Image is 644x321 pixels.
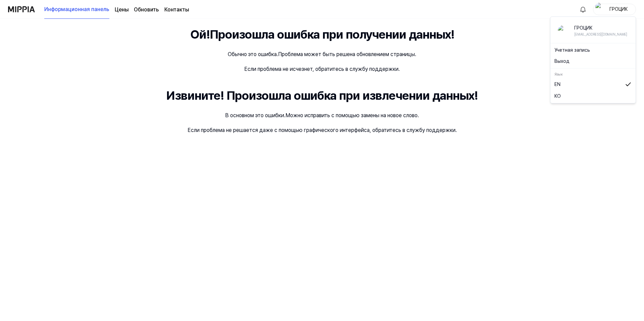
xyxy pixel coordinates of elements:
[554,92,632,100] a: КО
[554,58,632,65] button: Выход
[625,81,632,88] img: 체크
[225,112,285,119] ya-tr-span: В основном это ошибки.
[554,81,560,88] ya-tr-span: EN
[166,88,478,103] ya-tr-span: Извините! Произошла ошибка при извлечении данных!
[554,92,561,100] ya-tr-span: КО
[554,47,590,53] ya-tr-span: Учетная запись
[550,16,636,103] div: ПрофильГРОЦИК
[164,6,189,13] ya-tr-span: Контакты
[593,4,636,15] button: ПрофильГРОЦИК
[554,47,632,54] a: Учетная запись
[210,27,454,42] ya-tr-span: Произошла ошибка при получении данных!
[595,3,603,16] img: Профиль
[574,25,592,31] ya-tr-span: ГРОЦИК
[558,25,569,36] img: Профиль
[44,5,109,13] ya-tr-span: Информационная панель
[44,0,109,19] a: Информационная панель
[134,6,159,13] ya-tr-span: Обновить
[609,6,628,12] ya-tr-span: ГРОЦИК
[115,6,128,14] a: Цены
[554,58,569,65] ya-tr-span: Выход
[187,127,457,133] ya-tr-span: Если проблема не решается даже с помощью графического интерфейса, обратитесь в службу поддержки.
[278,51,416,57] ya-tr-span: Проблема может быть решена обновлением страницы.
[285,112,419,119] ya-tr-span: Можно исправить с помощью замены на новое слово.
[579,5,587,13] img: Аллилуйя
[190,27,210,42] ya-tr-span: Ой!
[554,81,632,88] a: EN
[574,32,627,36] ya-tr-span: [EMAIL_ADDRESS][DOMAIN_NAME]
[244,66,400,72] ya-tr-span: Если проблема не исчезнет, обратитесь в службу поддержки.
[134,6,159,14] a: Обновить
[228,51,278,57] ya-tr-span: Обычно это ошибка.
[164,6,189,14] a: Контакты
[115,6,128,13] ya-tr-span: Цены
